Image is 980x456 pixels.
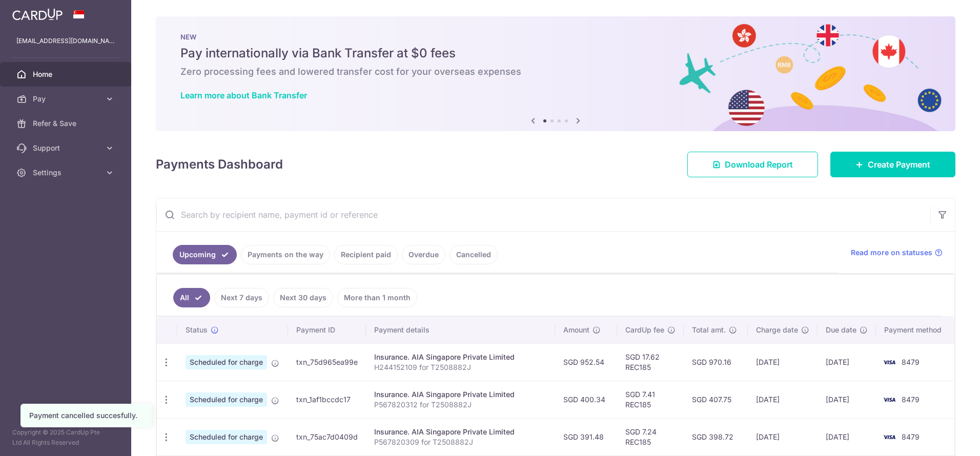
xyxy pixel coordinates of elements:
a: Learn more about Bank Transfer [180,90,307,100]
span: Home [33,69,100,79]
th: Payment method [876,317,954,343]
a: Next 7 days [214,288,269,307]
div: Insurance. AIA Singapore Private Limited [374,389,547,400]
a: Overdue [402,245,445,264]
td: SGD 7.41 REC185 [617,381,684,418]
span: Create Payment [868,158,930,171]
td: SGD 407.75 [684,381,747,418]
span: 8479 [902,432,920,441]
a: Read more on statuses [851,247,943,258]
div: Payment cancelled succesfully. [29,410,143,421]
td: [DATE] [748,418,818,455]
p: P567820309 for T2508882J [374,437,547,447]
h5: Pay internationally via Bank Transfer at $0 fees [180,45,931,61]
td: txn_75d965ea99e [288,343,366,381]
span: 8479 [902,395,920,404]
a: More than 1 month [337,288,417,307]
h4: Payments Dashboard [156,155,283,174]
td: [DATE] [818,418,876,455]
a: Next 30 days [273,288,333,307]
span: 8479 [902,358,920,366]
td: SGD 7.24 REC185 [617,418,684,455]
span: Status [186,325,208,335]
th: Payment ID [288,317,366,343]
span: Scheduled for charge [186,355,267,369]
td: SGD 952.54 [555,343,617,381]
td: SGD 398.72 [684,418,747,455]
td: txn_75ac7d0409d [288,418,366,455]
span: Scheduled for charge [186,392,267,407]
td: txn_1af1bccdc17 [288,381,366,418]
p: [EMAIL_ADDRESS][DOMAIN_NAME] [16,36,115,46]
td: SGD 970.16 [684,343,747,381]
a: Create Payment [830,152,955,177]
img: Bank Card [879,356,900,368]
div: Insurance. AIA Singapore Private Limited [374,352,547,362]
div: Insurance. AIA Singapore Private Limited [374,427,547,437]
p: NEW [180,33,931,41]
td: SGD 391.48 [555,418,617,455]
span: Download Report [725,158,793,171]
img: CardUp [12,8,63,20]
td: [DATE] [748,343,818,381]
span: CardUp fee [625,325,664,335]
a: Cancelled [450,245,498,264]
span: Total amt. [692,325,726,335]
a: Upcoming [173,245,237,264]
span: Amount [563,325,589,335]
span: Pay [33,94,100,104]
span: Read more on statuses [851,247,932,258]
th: Payment details [366,317,555,343]
td: [DATE] [818,343,876,381]
img: Bank transfer banner [156,16,955,131]
td: SGD 400.34 [555,381,617,418]
span: Due date [826,325,856,335]
a: Recipient paid [334,245,398,264]
span: Settings [33,168,100,178]
a: All [173,288,210,307]
td: [DATE] [748,381,818,418]
a: Payments on the way [241,245,330,264]
p: P567820312 for T2508882J [374,400,547,410]
input: Search by recipient name, payment id or reference [156,198,930,231]
td: [DATE] [818,381,876,418]
span: Support [33,143,100,153]
p: H244152109 for T2508882J [374,362,547,372]
span: Charge date [756,325,798,335]
td: SGD 17.62 REC185 [617,343,684,381]
span: Scheduled for charge [186,430,267,444]
img: Bank Card [879,431,900,443]
h6: Zero processing fees and lowered transfer cost for your overseas expenses [180,66,931,78]
a: Download Report [687,152,818,177]
span: Refer & Save [33,118,100,129]
img: Bank Card [879,393,900,406]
